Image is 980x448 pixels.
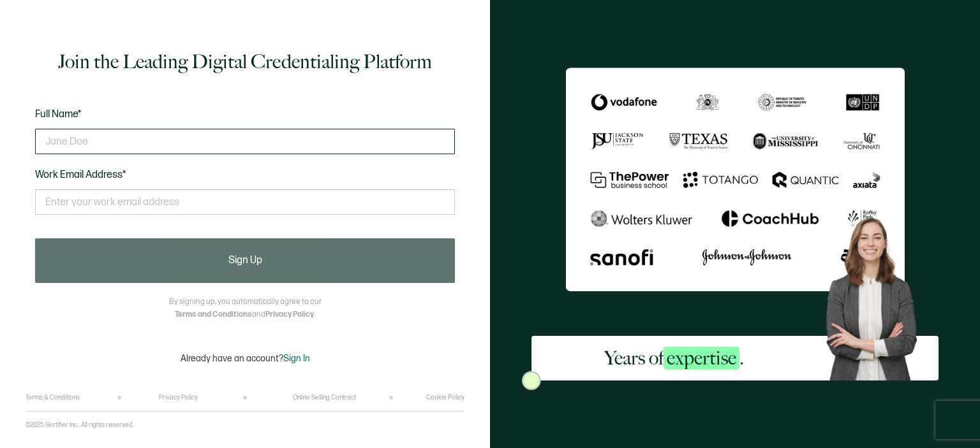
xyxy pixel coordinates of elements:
a: Terms and Conditions [175,310,252,319]
a: Privacy Policy [265,310,314,319]
span: expertise [664,347,739,370]
p: Already have an account? [181,353,310,364]
a: Online Selling Contract [293,394,356,401]
h1: Join the Leading Digital Credentialing Platform [58,49,432,75]
span: Full Name* [35,108,82,120]
span: Sign In [283,353,310,364]
input: Jane Doe [35,129,455,154]
h2: Years of . [604,345,744,371]
a: Cookie Policy [426,394,464,401]
p: By signing up, you automatically agree to our and . [169,296,322,321]
a: Terms & Conditions [26,394,80,401]
img: Sertifier Signup - Years of <span class="strong-h">expertise</span>. [566,68,905,291]
input: Enter your work email address [35,189,455,215]
span: Work Email Address* [35,169,126,181]
span: Sign Up [228,256,262,266]
p: ©2025 Sertifier Inc.. All rights reserved. [26,421,134,429]
img: Sertifier Signup - Years of <span class="strong-h">expertise</span>. Hero [816,209,938,380]
button: Sign Up [35,238,455,283]
img: Sertifier Signup [522,371,541,390]
a: Privacy Policy [159,394,198,401]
